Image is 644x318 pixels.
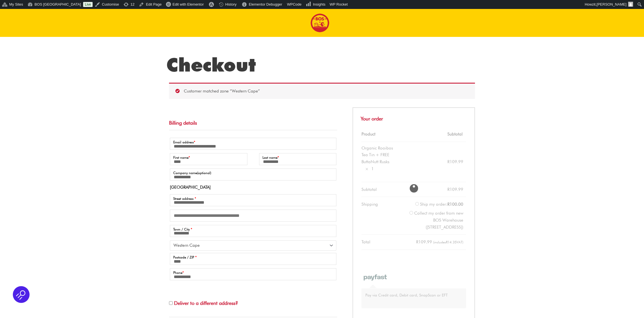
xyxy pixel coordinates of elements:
[353,107,475,127] h3: Your order
[83,2,93,7] a: Live
[170,185,211,190] strong: [GEOGRAPHIC_DATA]
[170,240,336,251] span: Province
[166,54,478,76] h1: Checkout
[597,2,626,6] span: [PERSON_NAME]
[169,83,475,99] div: Customer matched zone “Western Cape”
[169,114,337,130] h3: Billing details
[174,300,238,306] span: Deliver to a different address?
[169,301,173,305] input: Deliver to a different address?
[310,13,329,32] img: BOS logo finals-200px
[173,2,204,6] span: Edit with Elementor
[173,243,328,248] span: Western Cape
